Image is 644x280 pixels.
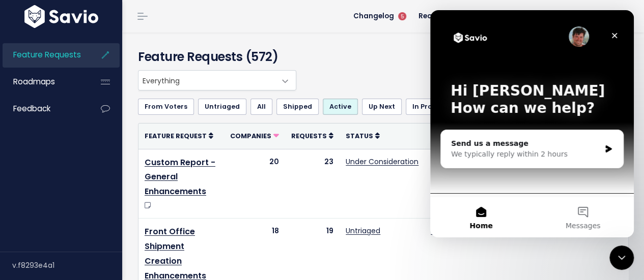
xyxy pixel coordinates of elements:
[224,149,285,219] td: 20
[22,5,101,28] img: logo-white.9d6f32f41409.svg
[362,99,402,115] a: Up Next
[509,9,541,24] a: Help
[3,70,85,94] a: Roadmaps
[346,132,373,140] span: Status
[541,9,636,24] a: Hi [PERSON_NAME]
[12,252,122,278] div: v.f8293e4a1
[346,157,418,167] a: Under Consideration
[410,9,509,24] a: Request Savio Feature
[291,131,333,141] a: Requests
[250,99,272,115] a: All
[346,226,380,236] a: Untriaged
[138,99,629,115] ul: Filter feature requests
[609,245,634,270] iframe: Intercom live chat
[230,132,271,140] span: Companies
[230,131,279,141] a: Companies
[138,70,296,90] span: Everything
[13,76,55,87] span: Roadmaps
[13,49,81,60] span: Feature Requests
[323,99,358,115] a: Active
[3,97,85,120] a: Feedback
[138,99,194,115] a: From Voters
[145,157,215,198] a: Custom Report - General Enhancements
[138,48,292,66] h4: Feature Requests (572)
[198,99,246,115] a: Untriaged
[291,132,327,140] span: Requests
[398,12,406,20] span: 5
[138,71,275,90] span: Everything
[145,132,207,140] span: Feature Request
[3,43,85,67] a: Feature Requests
[406,99,458,115] a: In Progress
[145,131,213,141] a: Feature Request
[353,13,394,20] span: Changelog
[346,131,380,141] a: Status
[13,103,50,114] span: Feedback
[430,10,634,237] iframe: Intercom live chat
[285,149,340,219] td: 23
[276,99,319,115] a: Shipped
